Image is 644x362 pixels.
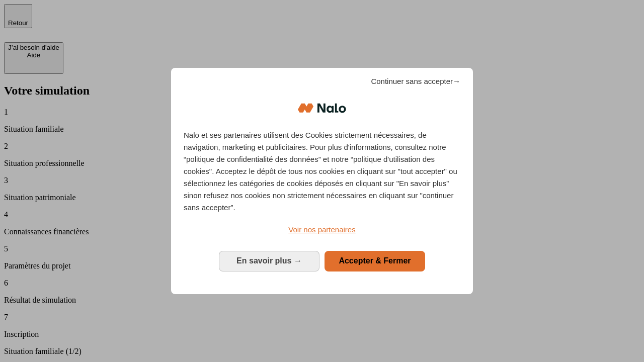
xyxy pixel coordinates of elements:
span: Continuer sans accepter→ [371,75,460,87]
button: En savoir plus: Configurer vos consentements [219,251,319,271]
span: Accepter & Fermer [339,256,411,265]
img: Logo [298,93,346,123]
p: Nalo et ses partenaires utilisent des Cookies strictement nécessaires, de navigation, marketing e... [184,129,460,214]
div: Bienvenue chez Nalo Gestion du consentement [171,68,473,294]
span: En savoir plus → [236,256,302,265]
span: Voir nos partenaires [288,225,355,234]
button: Accepter & Fermer: Accepter notre traitement des données et fermer [325,251,425,271]
a: Voir nos partenaires [184,224,460,236]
